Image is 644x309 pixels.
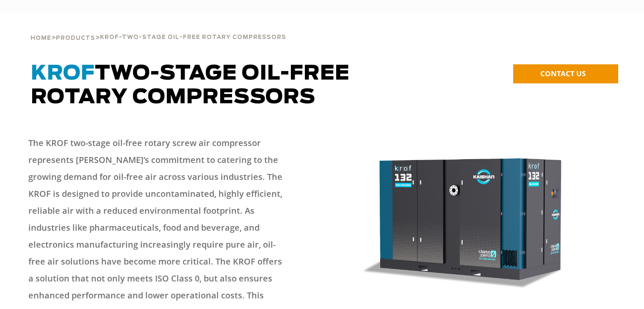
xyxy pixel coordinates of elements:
span: CONTACT US [540,69,586,78]
span: KROF-TWO-STAGE OIL-FREE ROTARY COMPRESSORS [100,35,286,40]
span: KROF [31,63,95,84]
span: TWO-STAGE OIL-FREE ROTARY COMPRESSORS [31,63,350,108]
img: krof132 [327,139,614,300]
span: Home [30,36,51,41]
span: Products [56,36,95,41]
a: Home [30,34,51,41]
a: CONTACT US [513,64,618,83]
a: Products [56,34,95,41]
div: > > [30,13,613,45]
